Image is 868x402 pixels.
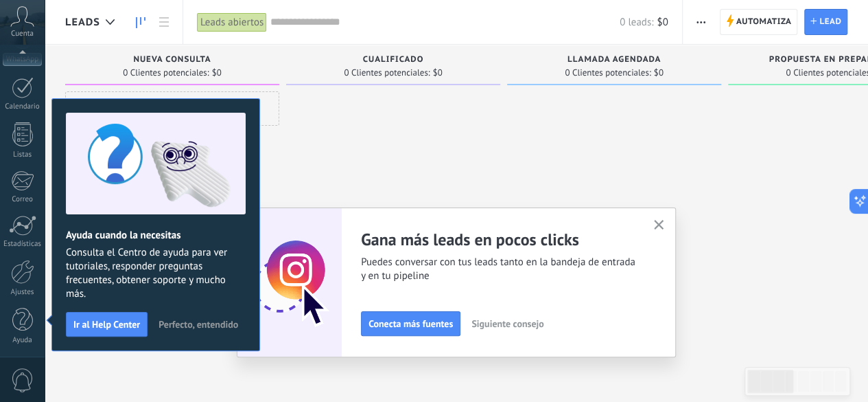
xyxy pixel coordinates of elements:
span: Leads [65,16,100,29]
span: Siguiente consejo [471,319,543,328]
div: Correo [3,195,43,204]
a: Lista [152,9,176,36]
div: Listas [3,150,43,159]
button: Perfecto, entendido [152,314,244,335]
span: Consulta el Centro de ayuda para ver tutoriales, responder preguntas frecuentes, obtener soporte ... [66,246,246,301]
span: Ir al Help Center [73,320,140,329]
span: Automatiza [736,10,792,34]
div: Llamada agendada [514,55,714,67]
div: Estadísticas [3,240,43,249]
span: Cuenta [11,30,34,38]
span: $0 [212,69,222,77]
span: Puedes conversar con tus leads tanto en la bandeja de entrada y en tu pipeline [361,256,637,283]
span: Lead [819,10,841,34]
button: Ir al Help Center [66,312,148,337]
div: Ayuda [3,336,43,345]
span: Llamada agendada [567,55,661,65]
div: Lead rápido [65,91,279,126]
h2: Ayuda cuando la necesitas [66,229,246,242]
span: $0 [657,16,668,29]
span: Cualificado [363,55,424,65]
a: Automatiza [720,9,798,35]
a: Leads [129,9,152,36]
span: 0 Clientes potenciales: [344,69,430,77]
span: $0 [433,69,443,77]
span: 0 leads: [620,16,653,29]
div: Leads abiertos [197,12,267,32]
h2: Gana más leads en pocos clicks [361,229,637,250]
div: Ajustes [3,288,43,297]
button: Siguiente consejo [465,313,550,334]
a: Lead [804,9,847,35]
button: Conecta más fuentes [361,311,460,336]
span: 0 Clientes potenciales: [123,69,209,77]
span: Nueva consulta [133,55,211,65]
span: Conecta más fuentes [368,319,453,328]
span: $0 [654,69,664,77]
span: Perfecto, entendido [159,320,238,329]
button: Más [691,9,711,35]
div: Cualificado [293,55,493,67]
span: 0 Clientes potenciales: [565,69,650,77]
div: Nueva consulta [72,55,272,67]
div: Calendario [3,102,43,111]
